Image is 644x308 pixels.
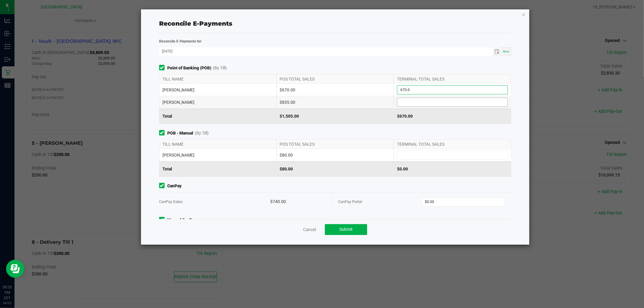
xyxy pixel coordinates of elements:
form-toggle: Include in reconciliation [159,217,167,223]
div: $80.00 [277,149,394,161]
span: Toggle calendar [493,47,502,56]
div: Reconcile E-Payments [159,19,511,28]
strong: Manual CanPay [167,217,196,223]
strong: POB - Manual [167,130,193,136]
div: TILL NAME [159,140,277,149]
div: [PERSON_NAME] [159,84,277,96]
strong: CanPay [167,183,181,189]
span: (By Till) [213,65,227,71]
div: TERMINAL TOTAL SALES [394,140,511,149]
div: $740.00 [270,192,326,211]
div: POS TOTAL SALES [277,140,394,149]
div: $1,505.00 [277,109,394,124]
div: TILL NAME [159,75,277,84]
div: $835.00 [277,96,394,108]
div: TERMINAL TOTAL SALES [394,75,511,84]
span: (By Till) [195,130,209,136]
span: CanPay Portal [338,199,362,204]
div: Total [159,109,277,124]
span: Submit [339,227,353,232]
button: Submit [325,224,367,235]
div: $670.00 [277,84,394,96]
div: [PERSON_NAME] [159,149,277,161]
span: CanPay Sales [159,199,183,204]
div: $670.00 [394,109,511,124]
div: $0.00 [394,161,511,176]
div: Total [159,161,277,176]
form-toggle: Include in reconciliation [159,183,167,189]
strong: Point of Banking (POB) [167,65,211,71]
iframe: Resource center [6,260,24,278]
form-toggle: Include in reconciliation [159,130,167,136]
div: POS TOTAL SALES [277,75,394,84]
div: [PERSON_NAME] [159,96,277,108]
form-toggle: Include in reconciliation [159,65,167,71]
input: Date [159,47,493,55]
div: $80.00 [277,161,394,176]
span: Now [503,50,509,53]
strong: Reconcile E-Payments for [159,39,202,43]
a: Cancel [303,227,316,233]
